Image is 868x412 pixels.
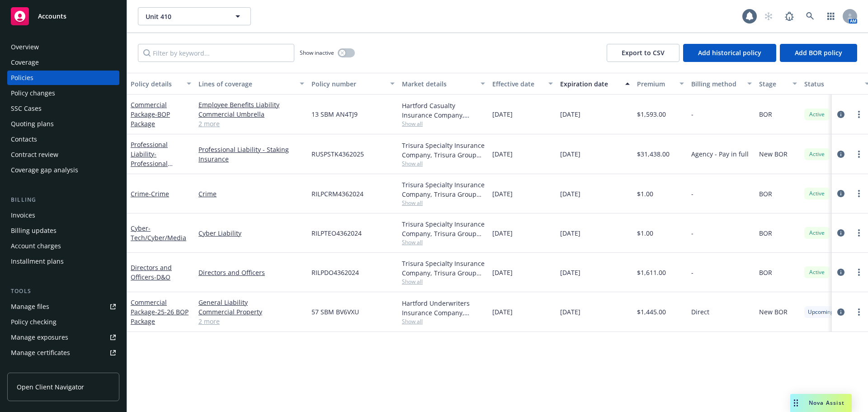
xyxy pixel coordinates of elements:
[835,267,846,278] a: circleInformation
[492,189,513,199] span: [DATE]
[154,273,170,281] span: - D&O
[38,13,66,20] span: Accounts
[138,7,251,25] button: Unit 410
[691,307,709,317] span: Direct
[7,287,119,296] div: Tools
[755,73,801,95] button: Stage
[637,79,674,89] div: Premium
[198,145,304,164] a: Professional Liability - Staking Insurance
[402,120,485,128] span: Show all
[402,79,475,89] div: Market details
[11,315,57,329] div: Policy checking
[560,228,580,238] span: [DATE]
[131,140,188,187] a: Professional Liability
[146,12,224,21] span: Unit 410
[801,7,819,25] a: Search
[311,268,359,277] span: RILPDO4362024
[759,228,772,238] span: BOR
[131,79,181,89] div: Policy details
[11,208,35,223] div: Invoices
[637,307,666,317] span: $1,445.00
[311,109,358,119] span: 13 SBM AN4TJ9
[7,132,119,147] a: Contacts
[11,299,49,314] div: Manage files
[7,239,119,253] a: Account charges
[808,189,826,198] span: Active
[804,79,859,89] div: Status
[311,149,364,159] span: RUSPSTK4362025
[835,149,846,160] a: circleInformation
[138,44,294,62] input: Filter by keyword...
[790,394,802,412] div: Drag to move
[402,317,485,325] span: Show all
[402,259,485,278] div: Trisura Specialty Insurance Company, Trisura Group Ltd., Relm US Insurance Solutions
[691,79,742,89] div: Billing method
[198,189,304,199] a: Crime
[790,394,852,412] button: Nova Assist
[402,238,485,246] span: Show all
[622,48,665,57] span: Export to CSV
[11,101,42,116] div: SSC Cases
[7,195,119,204] div: Billing
[311,307,359,317] span: 57 SBM BV6VXU
[195,73,308,95] button: Lines of coverage
[300,49,334,57] span: Show inactive
[11,147,58,162] div: Contract review
[492,307,513,317] span: [DATE]
[198,317,304,326] a: 2 more
[11,346,70,360] div: Manage certificates
[822,7,840,25] a: Switch app
[131,189,169,198] a: Crime
[311,228,362,238] span: RILPTEO4362024
[854,149,864,160] a: more
[11,330,68,345] div: Manage exposures
[7,55,119,70] a: Coverage
[854,188,864,199] a: more
[835,109,846,120] a: circleInformation
[311,189,363,199] span: RILPCRM4362024
[131,224,186,242] a: Cyber
[11,239,61,253] div: Account charges
[7,71,119,85] a: Policies
[398,73,489,95] button: Market details
[759,189,772,199] span: BOR
[492,149,513,159] span: [DATE]
[637,189,653,199] span: $1.00
[11,361,57,375] div: Manage claims
[7,254,119,269] a: Installment plans
[308,73,398,95] button: Policy number
[17,382,84,392] span: Open Client Navigator
[198,228,304,238] a: Cyber Liability
[7,330,119,345] a: Manage exposures
[854,267,864,278] a: more
[809,399,844,407] span: Nova Assist
[691,228,693,238] span: -
[854,307,864,317] a: more
[7,299,119,314] a: Manage files
[688,73,755,95] button: Billing method
[198,268,304,277] a: Directors and Officers
[560,149,580,159] span: [DATE]
[11,71,33,85] div: Policies
[7,101,119,116] a: SSC Cases
[402,219,485,238] div: Trisura Specialty Insurance Company, Trisura Group Ltd., Relm US Insurance Solutions
[560,109,580,119] span: [DATE]
[637,149,670,159] span: $31,438.00
[11,117,54,131] div: Quoting plans
[557,73,633,95] button: Expiration date
[808,308,834,316] span: Upcoming
[637,228,653,238] span: $1.00
[11,132,37,147] div: Contacts
[402,278,485,285] span: Show all
[691,189,693,199] span: -
[560,189,580,199] span: [DATE]
[198,79,294,89] div: Lines of coverage
[7,40,119,54] a: Overview
[808,268,826,276] span: Active
[492,109,513,119] span: [DATE]
[560,307,580,317] span: [DATE]
[637,268,666,277] span: $1,611.00
[808,150,826,158] span: Active
[691,109,693,119] span: -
